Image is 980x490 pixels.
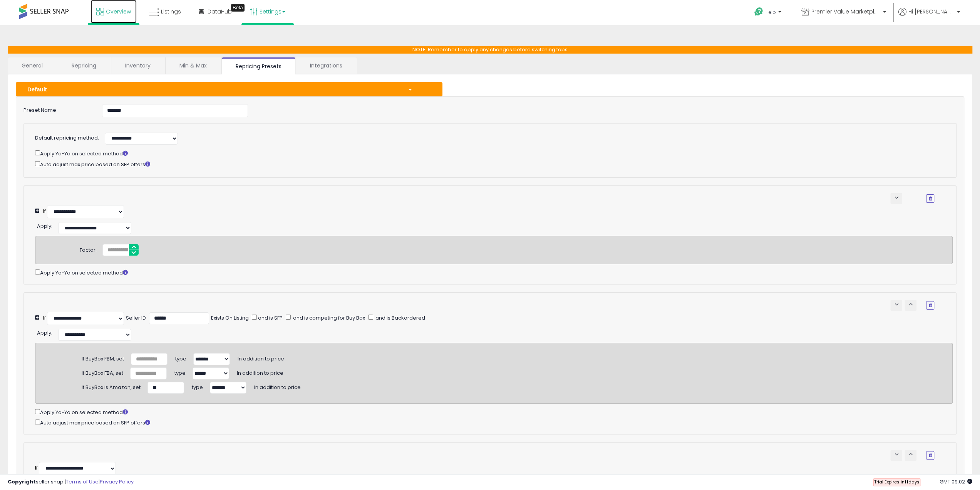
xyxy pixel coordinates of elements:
[890,450,902,461] button: keyboard_arrow_down
[37,222,51,230] span: Apply
[8,46,972,54] p: NOTE: Remember to apply any changes before switching tabs
[35,418,953,427] div: Auto adjust max price based on SFP offers
[192,381,203,391] span: type
[928,196,932,201] i: Remove Condition
[161,8,181,15] span: Listings
[905,450,916,461] button: keyboard_arrow_up
[8,478,36,485] strong: Copyright
[893,451,900,458] span: keyboard_arrow_down
[37,329,51,337] span: Apply
[898,8,960,25] a: Hi [PERSON_NAME]
[811,8,881,15] span: Premier Value Marketplace LLC
[82,381,141,391] div: If BuyBox is Amazon, set
[754,7,764,17] i: Get Help
[905,300,916,311] button: keyboard_arrow_up
[126,315,146,322] div: Seller ID
[238,352,284,362] span: In addition to price
[37,220,52,230] div: :
[8,57,57,74] a: General
[22,85,402,93] div: Default
[893,301,900,308] span: keyboard_arrow_down
[58,57,110,74] a: Repricing
[80,244,97,254] div: Factor:
[222,57,295,74] a: Repricing Presets
[257,314,283,322] span: and is SFP
[37,327,52,337] div: :
[907,301,914,308] span: keyboard_arrow_up
[211,315,249,322] div: Exists On Listing
[237,367,283,377] span: In addition to price
[35,268,953,277] div: Apply Yo-Yo on selected method
[890,300,902,311] button: keyboard_arrow_down
[893,194,900,201] span: keyboard_arrow_down
[907,451,914,458] span: keyboard_arrow_up
[174,367,186,377] span: type
[908,8,955,15] span: Hi [PERSON_NAME]
[292,314,365,322] span: and is competing for Buy Box
[35,135,99,142] label: Default repricing method:
[100,478,134,485] a: Privacy Policy
[35,407,953,416] div: Apply Yo-Yo on selected method
[905,479,908,485] b: 11
[35,149,934,158] div: Apply Yo-Yo on selected method
[35,160,934,168] div: Auto adjust max price based on SFP offers
[890,193,902,204] button: keyboard_arrow_down
[166,57,221,74] a: Min & Max
[940,478,972,485] span: 2025-09-7 09:02 GMT
[928,303,932,308] i: Remove Condition
[8,478,134,486] div: seller snap | |
[374,314,425,322] span: and is Backordered
[111,57,164,74] a: Inventory
[231,4,245,12] div: Tooltip anchor
[175,352,186,362] span: type
[82,353,124,363] div: If BuyBox FBM, set
[874,479,920,485] span: Trial Expires in days
[766,9,776,15] span: Help
[928,453,932,458] i: Remove Condition
[296,57,356,74] a: Integrations
[16,82,442,96] button: Default
[254,381,301,391] span: In addition to price
[18,104,96,114] label: Preset Name
[748,1,789,25] a: Help
[66,478,99,485] a: Terms of Use
[82,367,123,377] div: If BuyBox FBA, set
[208,8,232,15] span: DataHub
[106,8,131,15] span: Overview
